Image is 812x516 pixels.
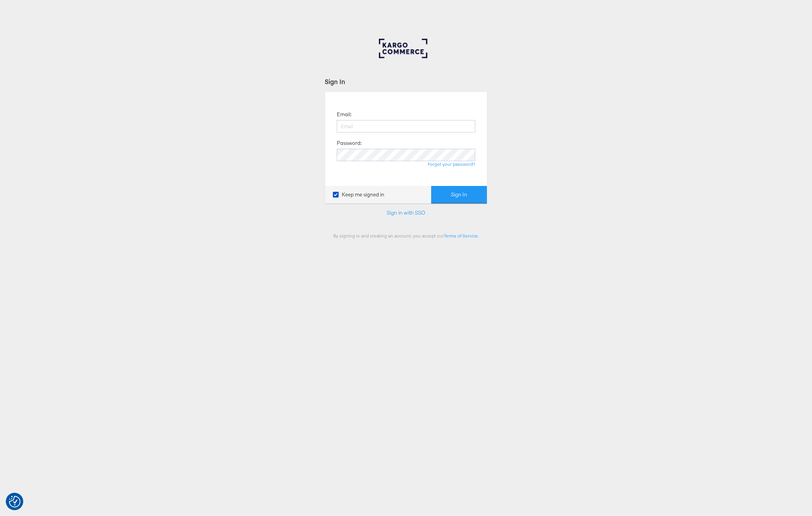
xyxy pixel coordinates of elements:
label: Password: [337,139,361,147]
a: Forgot your password? [428,161,475,167]
a: Sign in with SSO [387,209,425,216]
button: Consent Preferences [9,496,21,507]
img: Revisit consent button [9,496,21,507]
button: Sign In [431,186,487,203]
label: Email: [337,111,351,118]
a: Terms of Service [444,233,478,239]
div: Sign In [325,77,487,86]
div: By signing in and creating an account, you accept our . [325,233,487,239]
input: Email [337,120,475,132]
label: Keep me signed in [333,191,384,198]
